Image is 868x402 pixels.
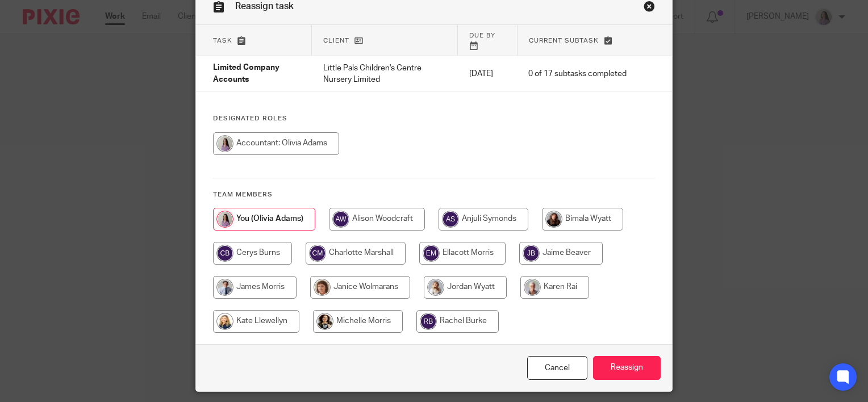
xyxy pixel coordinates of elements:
span: Client [323,37,349,44]
h4: Designated Roles [213,114,655,123]
td: 0 of 17 subtasks completed [517,56,638,91]
h4: Team members [213,190,655,199]
p: [DATE] [469,68,506,79]
p: Little Pals Children's Centre Nursery Limited [323,62,446,86]
span: Task [213,37,232,44]
span: Limited Company Accounts [213,64,279,84]
span: Reassign task [235,2,294,11]
a: Close this dialog window [644,1,655,16]
input: Reassign [593,356,661,380]
span: Current subtask [529,37,599,44]
span: Due by [469,32,495,39]
a: Close this dialog window [527,356,587,380]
